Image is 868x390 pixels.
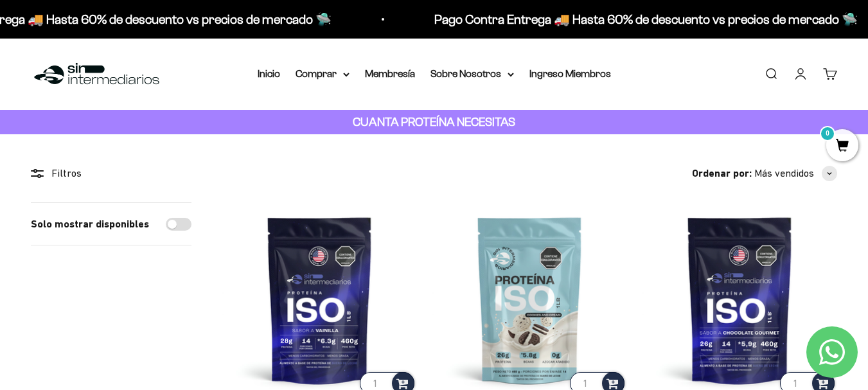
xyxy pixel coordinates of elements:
a: Inicio [258,68,280,79]
a: 0 [826,139,858,154]
summary: Comprar [296,66,350,82]
strong: CUANTA PROTEÍNA NECESITAS [353,115,515,129]
p: Pago Contra Entrega 🚚 Hasta 60% de descuento vs precios de mercado 🛸 [429,9,852,30]
a: Membresía [365,68,415,79]
a: Ingreso Miembros [529,68,611,79]
mark: 0 [820,126,835,141]
summary: Sobre Nosotros [430,66,514,82]
span: Más vendidos [754,165,814,182]
button: Más vendidos [754,165,837,182]
div: Filtros [31,165,191,182]
span: Ordenar por: [692,165,752,182]
label: Solo mostrar disponibles [31,216,149,233]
